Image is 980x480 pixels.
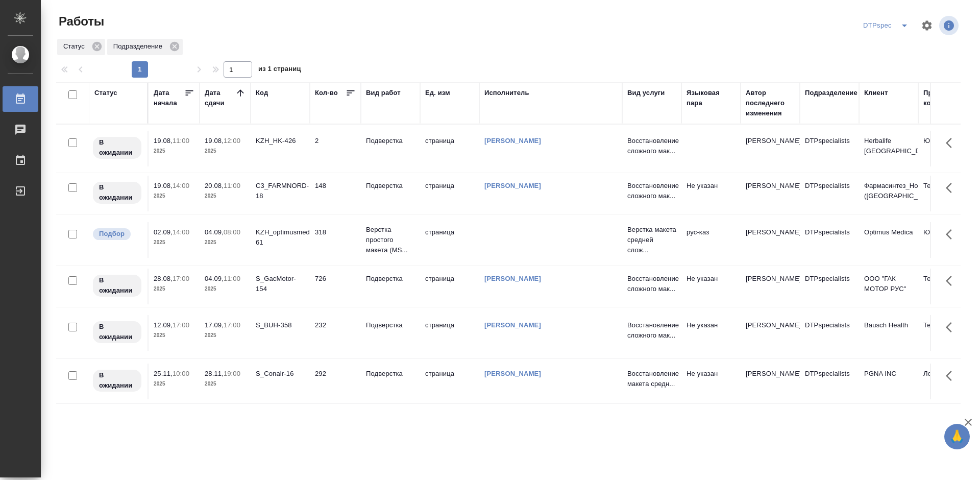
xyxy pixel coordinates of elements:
p: 2025 [205,330,246,341]
p: Восстановление макета средн... [627,369,676,389]
div: KZH_optimusmedica-61 [256,227,305,248]
p: В ожидании [99,275,135,296]
p: Подразделение [113,41,166,52]
td: [PERSON_NAME] [741,315,800,351]
td: Юридический [918,131,977,166]
p: Подверстка [366,320,415,330]
div: Клиент [864,88,888,98]
div: Проектная команда [923,88,972,108]
p: 2025 [154,330,194,341]
p: 2025 [154,146,194,156]
td: Технический [918,269,977,304]
div: KZH_HK-426 [256,136,305,146]
div: Исполнитель [484,88,529,98]
p: 2025 [154,284,194,294]
td: DTPspecialists [800,176,859,211]
p: Восстановление сложного мак... [627,136,676,156]
p: Подверстка [366,369,415,379]
a: [PERSON_NAME] [484,137,541,145]
td: страница [420,269,479,304]
p: 2025 [205,284,246,294]
p: 11:00 [173,137,189,145]
td: DTPspecialists [800,269,859,304]
p: ООО "ГАК МОТОР РУС" [864,274,913,294]
div: Исполнитель назначен, приступать к работе пока рано [92,369,142,393]
a: [PERSON_NAME] [484,182,541,189]
p: 14:00 [173,228,189,236]
p: В ожидании [99,370,135,391]
span: Посмотреть информацию [939,16,961,35]
td: Не указан [681,269,741,304]
p: 2025 [154,191,194,201]
td: Локализация [918,364,977,399]
div: split button [861,17,915,34]
button: Здесь прячутся важные кнопки [940,176,964,200]
td: Юридический [918,222,977,258]
p: Optimus Medica [864,227,913,237]
div: Статус [57,39,105,55]
p: 14:00 [173,182,189,189]
td: страница [420,222,479,258]
td: 2 [310,131,361,166]
div: Статус [94,88,117,98]
div: Кол-во [315,88,338,98]
td: рус-каз [681,222,741,258]
span: из 1 страниц [258,63,301,78]
p: Восстановление сложного мак... [627,181,676,201]
p: Подбор [99,229,125,239]
td: Технический [918,176,977,211]
p: 12.09, [154,321,173,329]
p: 2025 [205,191,246,201]
td: Не указан [681,364,741,399]
div: S_Conair-16 [256,369,305,379]
td: 726 [310,269,361,304]
div: Подразделение [805,88,857,98]
div: Код [256,88,268,98]
p: В ожидании [99,137,135,158]
div: Исполнитель назначен, приступать к работе пока рано [92,136,142,160]
p: 2025 [154,379,194,389]
p: 17:00 [224,321,240,329]
p: 19.08, [205,137,224,145]
p: 2025 [205,146,246,156]
td: [PERSON_NAME] [741,364,800,399]
button: Здесь прячутся важные кнопки [940,131,964,155]
div: Исполнитель назначен, приступать к работе пока рано [92,181,142,205]
p: 25.11, [154,370,173,377]
p: 19.08, [154,137,173,145]
p: 2025 [205,379,246,389]
div: Ед. изм [425,88,450,98]
p: Bausch Health [864,320,913,330]
td: DTPspecialists [800,222,859,258]
td: DTPspecialists [800,315,859,351]
div: Дата сдачи [205,88,235,108]
td: 292 [310,364,361,399]
td: 318 [310,222,361,258]
button: Здесь прячутся важные кнопки [940,315,964,340]
p: 08:00 [224,228,240,236]
p: Herbalife [GEOGRAPHIC_DATA] [864,136,913,156]
a: [PERSON_NAME] [484,321,541,329]
p: 17.09, [205,321,224,329]
div: C3_FARMNORD-18 [256,181,305,201]
div: Автор последнего изменения [746,88,795,118]
td: [PERSON_NAME] [741,131,800,166]
p: Фармасинтез_Норд ([GEOGRAPHIC_DATA]) [864,181,913,201]
td: DTPspecialists [800,131,859,166]
div: Дата начала [154,88,184,108]
td: Технический [918,315,977,351]
p: 2025 [154,237,194,248]
p: 19:00 [224,370,240,377]
div: Вид работ [366,88,401,98]
p: 11:00 [224,182,240,189]
p: 12:00 [224,137,240,145]
td: 148 [310,176,361,211]
td: [PERSON_NAME] [741,269,800,304]
td: [PERSON_NAME] [741,222,800,258]
p: 02.09, [154,228,173,236]
a: [PERSON_NAME] [484,370,541,377]
td: страница [420,315,479,351]
td: страница [420,131,479,166]
td: [PERSON_NAME] [741,176,800,211]
p: Подверстка [366,136,415,146]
